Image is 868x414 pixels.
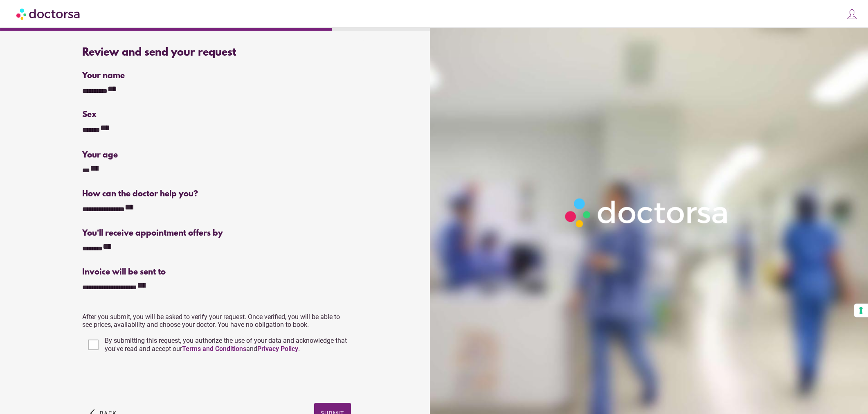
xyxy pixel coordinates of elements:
[83,47,351,59] div: Review and send your request
[846,9,858,20] img: icons8-customer-100.png
[83,363,207,395] iframe: reCAPTCHA
[83,189,351,199] div: How can the doctor help you?
[83,71,351,81] div: Your name
[182,345,247,353] a: Terms and Conditions
[83,229,351,238] div: You'll receive appointment offers by
[105,337,347,353] span: By submitting this request, you authorize the use of your data and acknowledge that you've read a...
[83,151,216,160] div: Your age
[83,313,351,328] p: After you submit, you will be asked to verify your request. Once verified, you will be able to se...
[16,4,81,23] img: Doctorsa.com
[560,193,734,232] img: Logo-Doctorsa-trans-White-partial-flat.png
[854,304,868,317] button: Your consent preferences for tracking technologies
[83,268,351,277] div: Invoice will be sent to
[83,110,351,119] div: Sex
[258,345,299,353] a: Privacy Policy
